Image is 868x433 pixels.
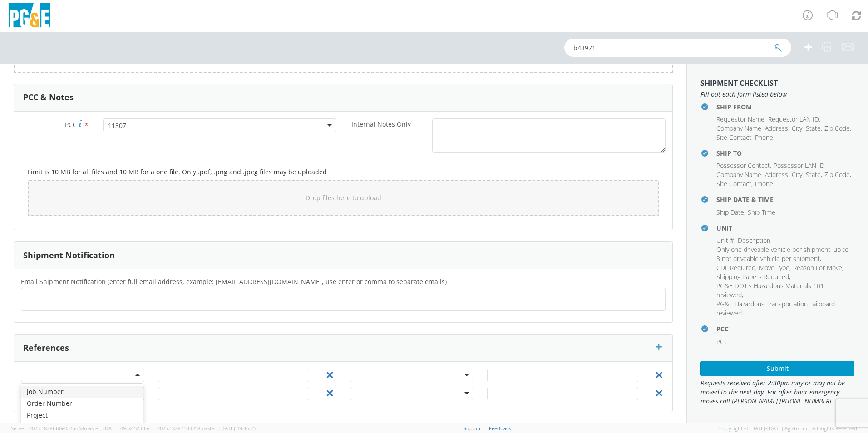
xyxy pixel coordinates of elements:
span: Only one driveable vehicle per shipment, up to 3 not driveable vehicle per shipment [716,245,848,263]
div: Project [21,409,143,421]
span: PG&E DOT's Hazardous Materials 101 reviewed [716,281,824,299]
span: Requestor LAN ID [768,115,819,123]
span: Company Name [716,170,761,179]
span: PCC [716,337,728,346]
li: , [793,263,843,272]
li: , [765,170,789,179]
li: , [774,161,826,170]
li: , [716,245,852,263]
li: , [765,124,789,133]
span: Phone [755,133,773,142]
span: Ship Date [716,208,744,216]
span: Fill out each form listed below [700,90,854,99]
span: Move Type [759,263,789,272]
span: Possessor Contact [716,161,770,170]
span: master, [DATE] 09:52:52 [84,425,139,432]
span: Drop files here to upload [306,193,381,202]
span: Copyright © [DATE]-[DATE] Agistix Inc., All Rights Reserved [719,425,857,432]
div: Order Number [21,398,143,409]
span: Unit # [716,236,734,245]
span: Reason For Move [793,263,842,272]
li: , [716,272,790,281]
h4: Ship Date & Time [716,196,854,203]
h4: PCC [716,325,854,332]
span: Phone [755,179,773,188]
strong: Shipment Checklist [700,78,778,88]
span: Requests received after 2:30pm may or may not be moved to the next day. For after hour emergency ... [700,379,854,406]
span: Requestor Name [716,115,764,123]
input: Shipment, Tracking or Reference Number (at least 4 chars) [564,39,791,57]
span: Zip Code [824,170,850,179]
span: Client: 2025.18.0-71d3358 [141,425,256,432]
li: , [716,281,852,300]
span: City [792,124,802,133]
li: , [716,115,766,124]
span: Ship Time [748,208,775,216]
span: master, [DATE] 09:46:25 [200,425,256,432]
h5: Limit is 10 MB for all files and 10 MB for a one file. Only .pdf, .png and .jpeg files may be upl... [28,168,659,175]
span: CDL Required [716,263,755,272]
span: Shipping Papers Required [716,272,789,281]
span: Site Contact [716,179,751,188]
li: , [716,170,763,179]
span: 11307 [108,121,331,130]
li: , [806,170,822,179]
span: City [792,170,802,179]
span: PG&E Hazardous Transportation Tailboard reviewed [716,300,835,317]
h3: Shipment Notification [23,251,115,260]
span: PCC [65,120,77,129]
span: Server: 2025.18.0-bb0e0c2bd68 [11,425,139,432]
span: Zip Code [824,124,850,133]
div: Work Order [21,421,143,433]
li: , [716,161,771,170]
li: , [738,236,772,245]
li: , [806,124,822,133]
span: State [806,124,821,133]
li: , [716,133,753,142]
li: , [716,124,763,133]
li: , [716,179,753,188]
span: Internal Notes Only [351,120,411,128]
h4: Ship From [716,103,854,110]
a: Feedback [489,425,511,432]
h3: References [23,344,69,353]
span: Address [765,124,788,133]
h4: Ship To [716,150,854,157]
span: 11307 [103,118,336,132]
a: Support [464,425,483,432]
li: , [759,263,791,272]
h4: Unit [716,225,854,231]
img: pge-logo-06675f144f4cfa6a6814.png [7,3,52,30]
span: Site Contact [716,133,751,142]
span: Description [738,236,770,245]
h3: PCC & Notes [23,93,74,102]
li: , [716,208,745,217]
button: Submit [700,361,854,376]
li: , [768,115,820,124]
span: Company Name [716,124,761,133]
span: Address [765,170,788,179]
li: , [824,170,851,179]
span: Email Shipment Notification (enter full email address, example: jdoe01@agistix.com, use enter or ... [21,277,447,286]
span: Possessor LAN ID [774,161,824,170]
li: , [792,124,804,133]
div: Job Number [21,386,143,398]
li: , [824,124,851,133]
li: , [792,170,804,179]
span: State [806,170,821,179]
li: , [716,236,735,245]
li: , [716,263,757,272]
